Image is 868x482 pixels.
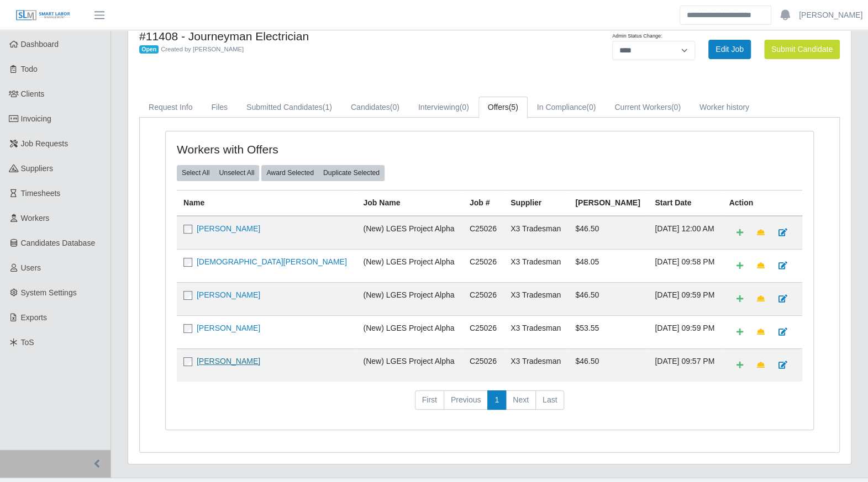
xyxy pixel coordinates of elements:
a: 1 [487,390,506,410]
a: Make Team Lead [749,322,771,342]
a: Add Default Cost Code [729,289,750,309]
h4: #11408 - Journeyman Electrician [139,29,541,43]
span: ToS [21,338,34,347]
label: Admin Status Change: [612,33,662,40]
td: [DATE] 12:00 AM [648,216,722,250]
a: [PERSON_NAME] [197,357,260,366]
a: Candidates [341,97,409,118]
input: Search [680,6,771,25]
span: Dashboard [21,40,59,49]
a: Add Default Cost Code [729,356,750,375]
span: Exports [21,313,47,322]
td: (New) LGES Project Alpha [356,282,462,315]
td: C25026 [463,282,504,315]
td: $53.55 [569,315,648,348]
a: [PERSON_NAME] [197,290,260,299]
a: [PERSON_NAME] [799,9,862,21]
a: Add Default Cost Code [729,256,750,276]
td: X3 Tradesman [504,315,569,348]
td: X3 Tradesman [504,282,569,315]
a: Make Team Lead [749,356,771,375]
a: [PERSON_NAME] [197,224,260,233]
td: X3 Tradesman [504,348,569,382]
th: Supplier [504,190,569,216]
td: $48.05 [569,249,648,282]
span: Open [139,45,159,54]
span: Candidates Database [21,239,96,247]
th: Job Name [356,190,462,216]
td: C25026 [463,216,504,250]
button: Duplicate Selected [318,165,385,181]
span: Job Requests [21,139,69,148]
button: Unselect All [214,165,259,181]
span: Users [21,263,41,272]
nav: pagination [177,390,802,419]
td: [DATE] 09:58 PM [648,249,722,282]
th: Start Date [648,190,722,216]
span: (0) [390,103,399,112]
td: [DATE] 09:57 PM [648,348,722,382]
td: (New) LGES Project Alpha [356,348,462,382]
a: Submitted Candidates [237,97,341,118]
span: Timesheets [21,189,61,198]
a: Add Default Cost Code [729,223,750,242]
span: Suppliers [21,164,53,173]
td: [DATE] 09:59 PM [648,282,722,315]
a: [PERSON_NAME] [197,324,260,332]
a: Add Default Cost Code [729,322,750,342]
span: (0) [460,103,469,112]
span: System Settings [21,288,77,297]
td: $46.50 [569,282,648,315]
div: bulk actions [177,165,259,181]
span: Workers [21,214,50,223]
td: $46.50 [569,348,648,382]
span: Created by [PERSON_NAME] [161,46,244,52]
span: Invoicing [21,114,51,123]
span: (1) [323,103,332,112]
a: Interviewing [409,97,478,118]
span: Clients [21,89,45,98]
h4: Workers with Offers [177,142,428,156]
td: (New) LGES Project Alpha [356,216,462,250]
a: Offers [478,97,528,118]
img: SLM Logo [15,9,71,22]
a: Current Workers [605,97,690,118]
td: X3 Tradesman [504,249,569,282]
td: (New) LGES Project Alpha [356,315,462,348]
button: Submit Candidate [764,40,840,59]
span: (0) [586,103,596,112]
a: Files [202,97,237,118]
button: Select All [177,165,214,181]
td: X3 Tradesman [504,216,569,250]
th: Action [722,190,802,216]
a: Request Info [139,97,202,118]
td: (New) LGES Project Alpha [356,249,462,282]
th: [PERSON_NAME] [569,190,648,216]
th: Job # [463,190,504,216]
div: bulk actions [261,165,385,181]
td: C25026 [463,315,504,348]
a: Make Team Lead [749,223,771,242]
a: Make Team Lead [749,256,771,276]
button: Award Selected [261,165,319,181]
span: (5) [509,103,518,112]
span: Todo [21,65,38,73]
a: Worker history [690,97,759,118]
span: (0) [671,103,681,112]
td: C25026 [463,249,504,282]
td: [DATE] 09:59 PM [648,315,722,348]
a: [DEMOGRAPHIC_DATA][PERSON_NAME] [197,257,347,266]
a: Edit Job [708,40,751,59]
td: C25026 [463,348,504,382]
a: Make Team Lead [749,289,771,309]
th: Name [177,190,356,216]
td: $46.50 [569,216,648,250]
a: In Compliance [528,97,606,118]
